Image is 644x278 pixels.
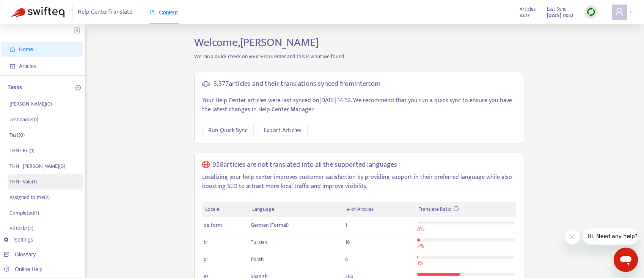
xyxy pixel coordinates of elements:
[586,7,596,17] img: sync.dc5367851b00ba804db3.png
[204,221,222,229] span: de-form
[202,124,254,136] button: Run Quick Sync
[204,255,207,264] span: pl
[344,202,416,217] th: # of Articles
[10,63,15,69] span: account-book
[11,7,64,17] img: Swifteq
[9,178,37,186] p: THN - Vale ( 1 )
[188,52,530,60] p: We ran a quick check on your Help Center and this is what we found
[565,229,580,245] iframe: Close message
[345,238,350,246] span: 16
[345,221,347,229] span: 1
[208,126,248,135] span: Run Quick Sync
[251,238,267,246] span: Turkish
[417,225,424,234] span: 0 %
[9,209,39,217] p: Completed ( 1 )
[9,193,50,201] p: Assigned to me ( 2 )
[417,242,424,251] span: 3 %
[249,202,343,217] th: Language
[251,221,289,229] span: German (Formal)
[264,126,302,135] span: Export Articles
[9,131,25,139] p: Test ( 0 )
[19,63,36,69] span: Articles
[8,83,22,92] p: Tasks
[258,124,308,136] button: Export Articles
[583,228,638,245] iframe: Message from company
[9,162,65,170] p: THN - [PERSON_NAME] ( 0 )
[202,161,210,169] span: global
[9,115,38,123] p: Test name ( 0 )
[19,46,33,52] span: Home
[345,255,348,264] span: 6
[417,259,423,268] span: 1 %
[9,100,52,108] p: [PERSON_NAME] ( 0 )
[212,161,397,169] h5: 958 articles are not translated into all the supported languages
[78,5,132,19] span: Help Center Translate
[251,255,264,264] span: Polish
[214,80,380,88] h5: 3,377 articles and their translations synced from Intercom
[194,33,319,52] span: Welcome, [PERSON_NAME]
[520,11,529,20] strong: 3377
[10,47,15,52] span: home
[75,85,81,90] span: plus-circle
[149,9,178,16] span: Content
[547,11,573,20] strong: [DATE] 14:52
[204,238,207,246] span: tr
[615,7,624,16] span: user
[520,5,536,13] span: Articles
[149,10,155,15] span: book
[9,224,33,232] p: All tasks ( 2 )
[419,205,513,213] div: Translate Ratio
[202,96,516,114] p: Your Help Center articles were last synced on [DATE] 14:52 . We recommend that you run a quick sy...
[614,248,638,272] iframe: Button to launch messaging window
[4,251,36,257] a: Glossary
[9,147,35,155] p: THN - Bel ( 1 )
[547,5,566,13] span: Last Sync
[202,173,516,191] p: Localizing your help center improves customer satisfaction by providing support in their preferre...
[4,266,42,272] a: Online Help
[202,202,250,217] th: Locale
[4,237,33,243] a: Settings
[202,80,210,88] span: cloud-sync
